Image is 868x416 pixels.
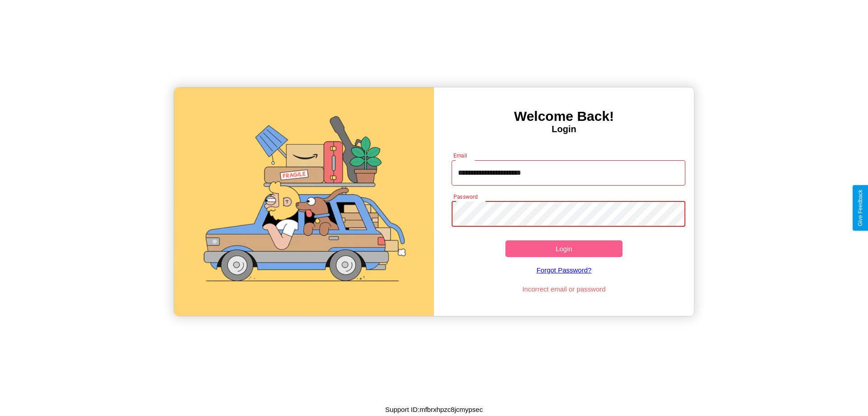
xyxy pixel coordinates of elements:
[447,257,681,283] a: Forgot Password?
[453,193,477,201] label: Password
[447,283,681,295] p: Incorrect email or password
[505,240,623,257] button: Login
[174,87,434,316] img: gif
[857,190,863,226] div: Give Feedback
[385,403,483,416] p: Support ID: mfbrxhpzc8jcmypsec
[453,152,467,159] label: Email
[434,124,694,134] h4: Login
[434,109,694,124] h3: Welcome Back!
